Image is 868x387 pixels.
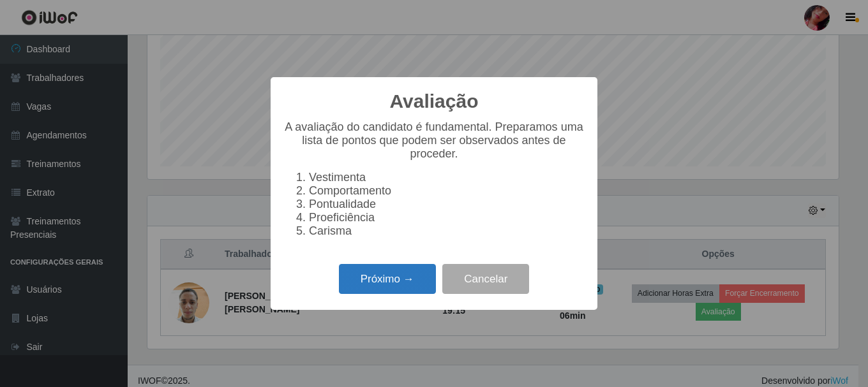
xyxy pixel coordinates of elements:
li: Comportamento [309,184,585,198]
li: Pontualidade [309,198,585,211]
li: Vestimenta [309,171,585,184]
li: Proeficiência [309,211,585,224]
button: Próximo → [339,264,436,294]
p: A avaliação do candidato é fundamental. Preparamos uma lista de pontos que podem ser observados a... [283,120,585,161]
button: Cancelar [442,264,529,294]
li: Carisma [309,224,585,238]
h2: Avaliação [390,90,479,113]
